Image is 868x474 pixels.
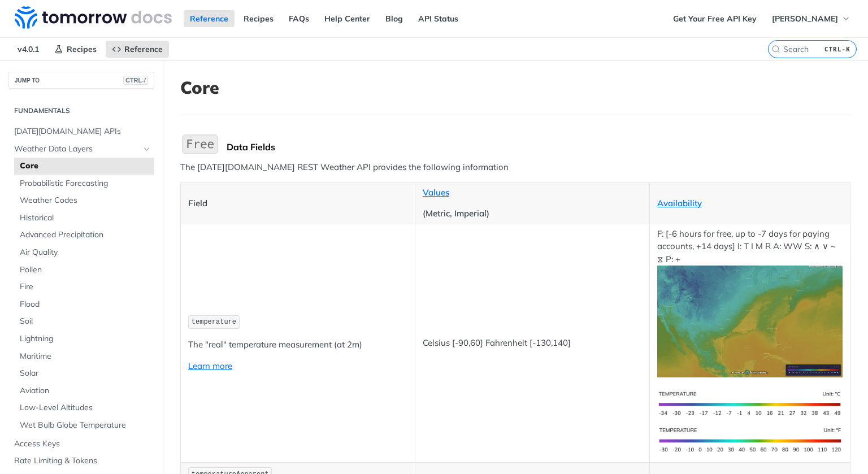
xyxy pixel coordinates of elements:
[657,198,702,208] a: Availability
[14,192,154,209] a: Weather Codes
[20,247,151,258] span: Air Quality
[771,45,780,54] svg: Search
[8,436,154,453] a: Access Keys
[667,10,763,27] a: Get Your Free API Key
[14,175,154,192] a: Probabilistic Forecasting
[188,360,232,371] a: Learn more
[657,398,843,408] span: Expand image
[20,160,151,172] span: Core
[14,244,154,261] a: Air Quality
[20,385,151,397] span: Aviation
[180,161,850,174] p: The [DATE][DOMAIN_NAME] REST Weather API provides the following information
[15,6,172,29] img: Tomorrow.io Weather API Docs
[14,227,154,243] a: Advanced Precipitation
[227,141,850,153] div: Data Fields
[14,365,154,382] a: Solar
[14,296,154,313] a: Flood
[48,41,103,58] a: Recipes
[14,399,154,416] a: Low-Level Altitudes
[657,315,843,326] span: Expand image
[192,318,236,326] span: temperature
[14,417,154,434] a: Wet Bulb Globe Temperature
[20,351,151,362] span: Maritime
[67,44,97,54] span: Recipes
[423,337,642,350] p: Celsius [-90,60] Fahrenheit [-130,140]
[20,299,151,310] span: Flood
[11,41,45,58] span: v4.0.1
[188,338,407,351] p: The "real" temperature measurement (at 2m)
[8,72,154,89] button: JUMP TOCTRL-/
[423,187,449,198] a: Values
[20,316,151,327] span: Soil
[20,368,151,379] span: Solar
[766,10,857,27] button: [PERSON_NAME]
[20,212,151,224] span: Historical
[14,126,151,137] span: [DATE][DOMAIN_NAME] APIs
[657,434,843,445] span: Expand image
[14,313,154,330] a: Soil
[8,453,154,469] a: Rate Limiting & Tokens
[8,141,154,158] a: Weather Data LayersHide subpages for Weather Data Layers
[14,438,151,450] span: Access Keys
[14,279,154,295] a: Fire
[184,10,235,27] a: Reference
[180,77,850,98] h1: Core
[423,207,642,220] p: (Metric, Imperial)
[657,228,843,377] p: F: [-6 hours for free, up to -7 days for paying accounts, +14 days] I: T I M R A: WW S: ∧ ∨ ~ ⧖ P: +
[379,10,409,27] a: Blog
[20,178,151,189] span: Probabilistic Forecasting
[124,44,163,54] span: Reference
[14,210,154,227] a: Historical
[318,10,376,27] a: Help Center
[14,143,140,155] span: Weather Data Layers
[106,41,169,58] a: Reference
[188,197,407,210] p: Field
[14,331,154,347] a: Lightning
[283,10,315,27] a: FAQs
[20,195,151,206] span: Weather Codes
[123,76,148,85] span: CTRL-/
[8,123,154,140] a: [DATE][DOMAIN_NAME] APIs
[14,382,154,399] a: Aviation
[14,158,154,175] a: Core
[20,281,151,293] span: Fire
[14,348,154,365] a: Maritime
[772,14,838,24] span: [PERSON_NAME]
[20,333,151,345] span: Lightning
[20,402,151,414] span: Low-Level Altitudes
[142,145,151,154] button: Hide subpages for Weather Data Layers
[20,229,151,241] span: Advanced Precipitation
[14,455,151,467] span: Rate Limiting & Tokens
[412,10,465,27] a: API Status
[822,44,853,55] kbd: CTRL-K
[14,262,154,279] a: Pollen
[237,10,280,27] a: Recipes
[20,264,151,276] span: Pollen
[8,106,154,116] h2: Fundamentals
[20,420,151,431] span: Wet Bulb Globe Temperature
